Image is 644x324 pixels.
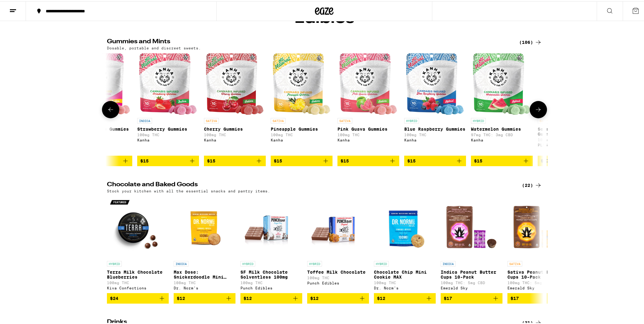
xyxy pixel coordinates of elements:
[538,125,600,135] p: Sour Watermelon UPLIFT Gummies
[337,125,399,130] p: Pink Guava Gummies
[307,280,369,284] div: Punch Edibles
[337,137,399,141] div: Kanha
[404,137,466,141] div: Kanha
[174,260,189,265] p: INDICA
[307,195,369,292] a: Open page for Toffee Milk Chocolate from Punch Edibles
[441,285,502,289] div: Emerald Sky
[174,292,235,302] button: Add to bag
[107,195,169,292] a: Open page for Terra Milk Chocolate Blueberries from Kiva Confections
[374,195,436,292] a: Open page for Chocolate Chip Mini Cookie MAX from Dr. Norm's
[271,132,333,136] p: 100mg THC
[406,52,464,114] img: Kanha - Blue Raspberry Gummies
[538,154,600,165] button: Add to bag
[471,117,486,122] p: HYBRID
[441,195,502,292] a: Open page for Indica Peanut Butter Cups 10-Pack from Emerald Sky
[137,52,199,154] a: Open page for Strawberry Gummies from Kanha
[107,260,122,265] p: HYBRID
[471,125,533,130] p: Watermelon Gummies
[244,295,252,300] span: $12
[174,268,235,278] p: Max Dose: Snickerdoodle Mini Cookie - Indica
[339,52,397,114] img: Kanha - Pink Guava Gummies
[374,268,436,278] p: Chocolate Chip Mini Cookie MAX
[507,195,569,292] a: Open page for Sativa Peanut Butter Cups 10-Pack from Emerald Sky
[519,37,542,45] a: (106)
[441,268,502,278] p: Indica Peanut Butter Cups 10-Pack
[174,280,235,284] p: 108mg THC
[137,154,199,165] button: Add to bag
[341,157,349,162] span: $15
[441,292,502,302] button: Add to bag
[307,268,369,273] p: Toffee Milk Chocolate
[404,132,466,136] p: 100mg THC
[107,280,169,284] p: 100mg THC
[139,52,197,114] img: Kanha - Strawberry Gummies
[337,132,399,136] p: 100mg THC
[271,154,333,165] button: Add to bag
[307,260,322,265] p: HYBRID
[441,280,502,284] p: 100mg THC: 5mg CBD
[473,52,530,114] img: Kanha - Watermelon Gummies
[137,137,199,141] div: Kanha
[337,154,399,165] button: Add to bag
[474,157,482,162] span: $15
[310,295,319,300] span: $12
[541,157,549,162] span: $17
[240,260,255,265] p: HYBRID
[307,275,369,279] p: 100mg THC
[522,180,542,188] a: (22)
[107,292,169,302] button: Add to bag
[374,195,436,257] img: Dr. Norm's - Chocolate Chip Mini Cookie MAX
[137,125,199,130] p: Strawberry Gummies
[274,157,282,162] span: $15
[204,125,266,130] p: Cherry Gummies
[507,260,522,265] p: SATIVA
[404,52,466,154] a: Open page for Blue Raspberry Gummies from Kanha
[204,137,266,141] div: Kanha
[377,295,385,300] span: $12
[174,195,235,257] img: Dr. Norm's - Max Dose: Snickerdoodle Mini Cookie - Indica
[240,268,302,278] p: SF Milk Chocolate Solventless 100mg
[107,195,169,257] img: Kiva Confections - Terra Milk Chocolate Blueberries
[444,295,452,300] span: $17
[107,180,512,188] h2: Chocolate and Baked Goods
[206,52,263,114] img: Kanha - Cherry Gummies
[538,52,600,154] a: Open page for Sour Watermelon UPLIFT Gummies from PLUS
[240,280,302,284] p: 100mg THC
[507,195,569,257] img: Emerald Sky - Sativa Peanut Butter Cups 10-Pack
[337,52,399,154] a: Open page for Pink Guava Gummies from Kanha
[204,132,266,136] p: 100mg THC
[204,117,219,122] p: SATIVA
[204,52,266,154] a: Open page for Cherry Gummies from Kanha
[207,157,215,162] span: $15
[240,292,302,302] button: Add to bag
[507,280,569,284] p: 100mg THC: 5mg CBD
[507,292,569,302] button: Add to bag
[337,117,352,122] p: SATIVA
[441,195,502,257] img: Emerald Sky - Indica Peanut Butter Cups 10-Pack
[374,285,436,289] div: Dr. Norm's
[307,195,369,257] img: Punch Edibles - Toffee Milk Chocolate
[507,268,569,278] p: Sativa Peanut Butter Cups 10-Pack
[471,132,533,136] p: 97mg THC: 3mg CBD
[404,125,466,130] p: Blue Raspberry Gummies
[407,157,416,162] span: $15
[538,142,600,146] div: PLUS
[174,285,235,289] div: Dr. Norm's
[174,195,235,292] a: Open page for Max Dose: Snickerdoodle Mini Cookie - Indica from Dr. Norm's
[471,137,533,141] div: Kanha
[177,295,185,300] span: $12
[271,117,286,122] p: SATIVA
[374,292,436,302] button: Add to bag
[107,268,169,278] p: Terra Milk Chocolate Blueberries
[271,137,333,141] div: Kanha
[507,285,569,289] div: Emerald Sky
[107,37,512,45] h2: Gummies and Mints
[137,132,199,136] p: 100mg THC
[307,292,369,302] button: Add to bag
[107,45,201,49] p: Dosable, portable and discreet sweets.
[140,157,149,162] span: $15
[240,195,302,257] img: Punch Edibles - SF Milk Chocolate Solventless 100mg
[404,117,419,122] p: HYBRID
